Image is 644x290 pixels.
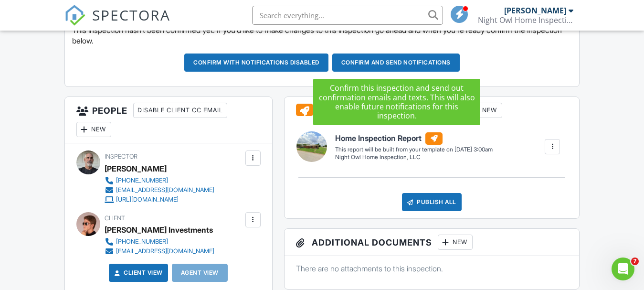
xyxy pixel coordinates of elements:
[402,193,462,211] div: Publish All
[612,258,634,280] iframe: Intercom live chat
[478,15,573,25] div: Night Owl Home Inspections
[504,6,566,15] div: [PERSON_NAME]
[438,235,473,250] div: New
[72,25,572,46] p: This inspection hasn't been confirmed yet. If you'd like to make changes to this inspection go ah...
[184,54,328,72] button: Confirm with notifications disabled
[105,223,213,237] div: [PERSON_NAME] Investments
[631,258,639,265] span: 7
[105,176,214,185] a: [PHONE_NUMBER]
[116,186,214,194] div: [EMAIL_ADDRESS][DOMAIN_NAME]
[116,196,179,204] div: [URL][DOMAIN_NAME]
[467,103,502,118] div: New
[369,103,414,118] div: Locked
[116,247,214,255] div: [EMAIL_ADDRESS][DOMAIN_NAME]
[105,237,214,247] a: [PHONE_NUMBER]
[76,122,111,137] div: New
[335,146,493,153] div: This report will be built from your template on [DATE] 3:00am
[285,229,580,256] h3: Additional Documents
[296,263,568,274] p: There are no attachments to this inspection.
[418,103,464,118] div: Attach
[92,5,170,25] span: SPECTORA
[112,268,163,278] a: Client View
[116,238,168,246] div: [PHONE_NUMBER]
[64,5,85,26] img: The Best Home Inspection Software - Spectora
[335,132,493,145] h6: Home Inspection Report
[116,177,168,184] div: [PHONE_NUMBER]
[105,161,167,176] div: [PERSON_NAME]
[105,215,125,222] span: Client
[332,54,460,72] button: Confirm and send notifications
[65,97,272,143] h3: People
[105,247,214,256] a: [EMAIL_ADDRESS][DOMAIN_NAME]
[133,103,227,118] div: Disable Client CC Email
[252,6,443,25] input: Search everything...
[64,13,170,33] a: SPECTORA
[335,153,493,161] div: Night Owl Home Inspection, LLC
[105,195,214,204] a: [URL][DOMAIN_NAME]
[105,153,137,160] span: Inspector
[285,97,580,124] h3: Reports
[105,185,214,195] a: [EMAIL_ADDRESS][DOMAIN_NAME]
